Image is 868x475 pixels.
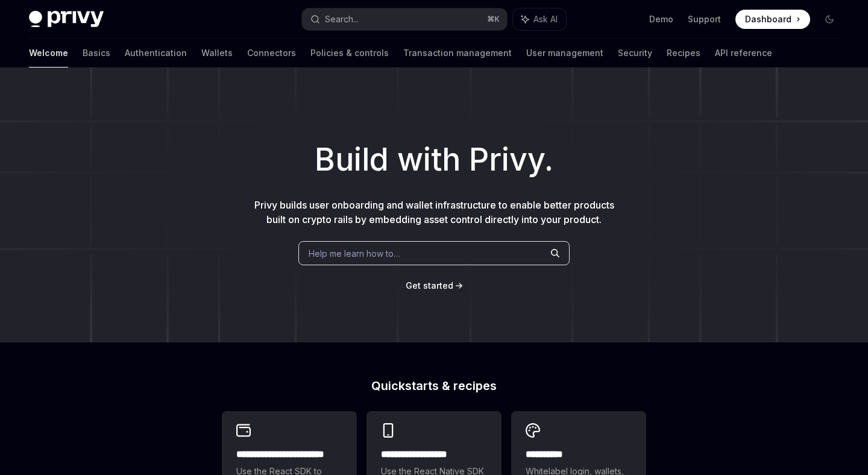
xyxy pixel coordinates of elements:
button: Ask AI [513,8,566,30]
span: Ask AI [533,13,558,25]
span: Dashboard [745,13,791,25]
div: Search... [325,12,359,27]
span: Privy builds user onboarding and wallet infrastructure to enable better products built on crypto ... [254,199,614,225]
span: Help me learn how to… [309,247,400,260]
a: Connectors [247,39,296,68]
a: Policies & controls [310,39,389,68]
a: Transaction management [403,39,512,68]
a: Recipes [667,39,700,68]
a: Welcome [29,39,68,68]
h2: Quickstarts & recipes [222,380,646,392]
a: User management [526,39,603,68]
h1: Build with Privy. [19,136,849,183]
a: Support [688,13,721,25]
a: Get started [406,280,453,292]
span: Get started [406,280,453,291]
a: API reference [715,39,772,68]
button: Toggle dark mode [820,10,839,29]
a: Wallets [201,39,233,68]
span: ⌘ K [487,14,500,24]
a: Authentication [125,39,187,68]
a: Dashboard [735,10,810,29]
a: Demo [649,13,673,25]
a: Security [618,39,652,68]
button: Search...⌘K [302,8,506,30]
a: Basics [83,39,110,68]
img: dark logo [29,11,104,28]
